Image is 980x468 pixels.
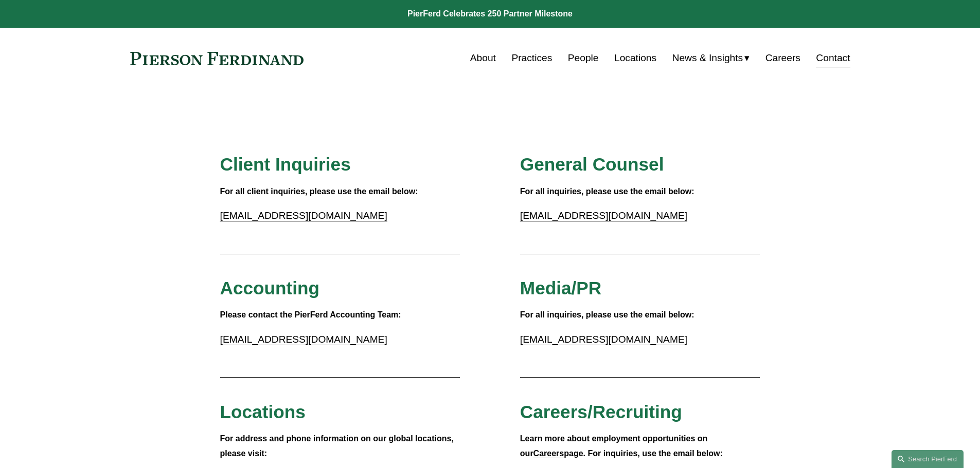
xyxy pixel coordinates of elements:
strong: For all client inquiries, please use the email below: [220,187,418,196]
a: [EMAIL_ADDRESS][DOMAIN_NAME] [220,210,387,221]
span: Media/PR [520,278,601,298]
span: Accounting [220,278,320,298]
a: [EMAIL_ADDRESS][DOMAIN_NAME] [520,210,687,221]
a: Contact [816,48,850,68]
a: Careers [533,449,564,458]
strong: Learn more about employment opportunities on our [520,434,710,458]
span: Locations [220,402,306,422]
span: Client Inquiries [220,154,351,174]
a: folder dropdown [672,48,750,68]
strong: For all inquiries, please use the email below: [520,187,694,196]
span: News & Insights [672,49,743,67]
strong: For all inquiries, please use the email below: [520,310,694,319]
span: General Counsel [520,154,664,174]
a: [EMAIL_ADDRESS][DOMAIN_NAME] [520,334,687,345]
strong: page. For inquiries, use the email below: [564,449,723,458]
a: Careers [765,48,800,68]
strong: For address and phone information on our global locations, please visit: [220,434,456,458]
a: Practices [511,48,552,68]
span: Careers/Recruiting [520,402,682,422]
a: Search this site [892,450,964,468]
a: People [568,48,599,68]
a: [EMAIL_ADDRESS][DOMAIN_NAME] [220,334,387,345]
a: About [470,48,496,68]
a: Locations [614,48,656,68]
strong: Please contact the PierFerd Accounting Team: [220,310,401,319]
